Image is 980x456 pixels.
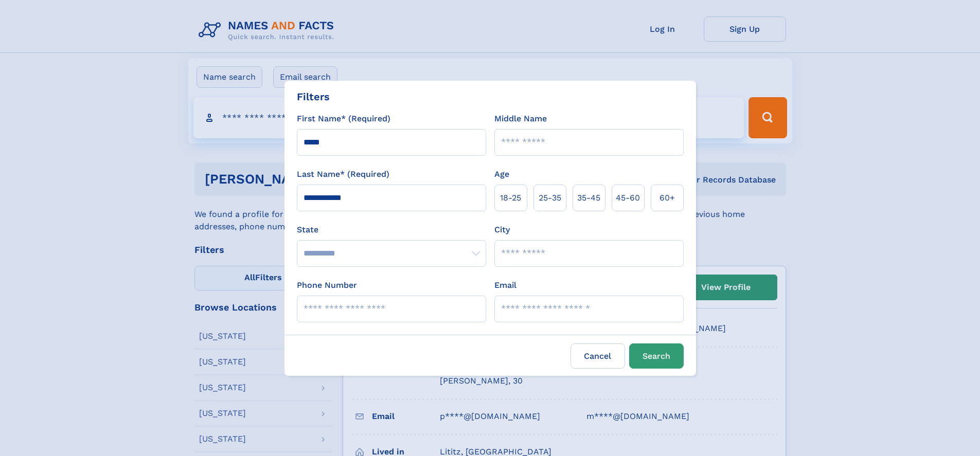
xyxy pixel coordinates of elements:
[571,343,625,369] label: Cancel
[297,113,390,125] label: First Name* (Required)
[297,224,486,236] label: State
[660,192,675,204] span: 60+
[500,192,521,204] span: 18‑25
[616,192,640,204] span: 45‑60
[494,279,516,291] label: Email
[494,168,509,180] label: Age
[629,343,684,369] button: Search
[577,192,600,204] span: 35‑45
[494,113,547,125] label: Middle Name
[297,168,389,180] label: Last Name* (Required)
[297,279,357,291] label: Phone Number
[539,192,561,204] span: 25‑35
[297,89,330,104] div: Filters
[494,224,510,236] label: City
